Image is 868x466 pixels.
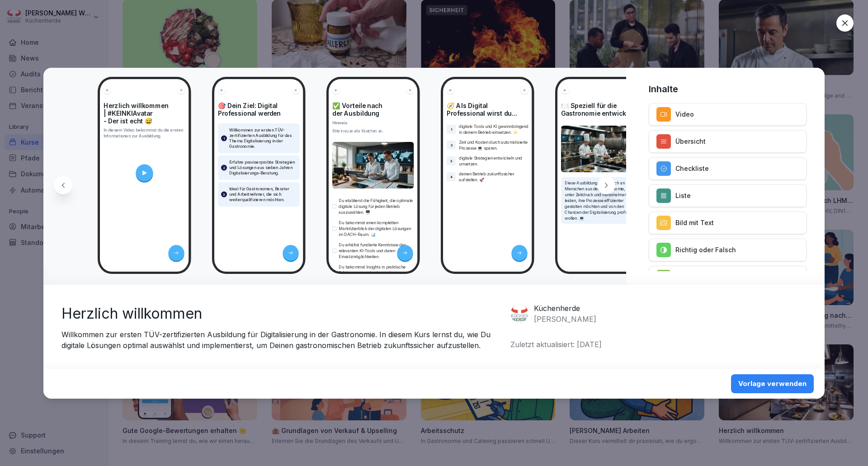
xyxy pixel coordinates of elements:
p: Video [675,109,694,119]
img: Bild und Text Vorschau [561,126,643,172]
p: In diesem Video bekommst du die ersten Informationen zur Ausbildung. [104,127,185,139]
h4: 🧭 Als Digital Professional wirst du... [447,102,528,117]
p: Hinweis [332,120,414,126]
p: 4 [450,174,453,179]
div: Bitte kreuze alle Kästchen an. [332,128,414,134]
p: digitale Strategien entwickeln und umsetzen. [459,155,528,167]
p: 3 [450,158,453,163]
div: Vorlage verwenden [738,379,807,389]
h2: Herzlich willkommen [61,303,506,325]
p: 3 [223,192,225,197]
p: Richtig oder Falsch [675,245,736,254]
p: Checkliste [675,164,709,173]
h4: 🍽️ Speziell für die Gastronomie entwickelt [561,102,643,117]
p: Du etablierst die Fähigkeit, die optimale digitale Lösung für jeden Betrieb auszuwählen. 🖥️ [339,198,414,215]
p: 2 [223,165,225,170]
p: Erfahre praxiserprobte Strategien und Lösungen aus sieben Jahren Digitalisierungs-Beratung. [229,160,297,176]
h4: Inhalte [631,82,825,96]
h4: 🎯 Dein Ziel: Digital Professional werden [218,102,300,117]
p: deinen Betrieb zukunftssicher aufstellen. 🚀 [459,171,528,183]
p: Bild mit Text [675,218,714,227]
p: Willkommen zur ersten TÜV-zertifizierten Ausbildung für das Thema Digitalisierung in der Gastrono... [229,127,297,149]
h4: Herzlich willkommen | #KEINKIAvatar - Der ist echt 😅 [104,102,185,125]
p: Diese Ausbildung richtet sich an Menschen aus der Gastronomie, die unter Zeitdruck und Personalma... [565,180,639,221]
p: 1 [223,136,225,141]
p: digitale Tools und KI gewinnbringend in deinem Betrieb einsetzen. ✨ [459,123,528,135]
p: Du bekommst einen kompletten Marktüberblick der digitalen Lösungen im DACH-Raum. 📊 [339,220,414,237]
p: Zuletzt aktualisiert: [DATE] [510,339,807,350]
img: vyjpw951skg073owmonln6kd.png [510,305,528,323]
p: Übersicht [675,137,706,146]
p: Küchenherde [534,303,596,314]
p: Du bekommst Insights in praktische Erfahrungen zur Implementierung digitaler Lösungen. [339,264,414,282]
p: Willkommen zur ersten TÜV-zertifizierten Ausbildung für Digitalisierung in der Gastronomie. In di... [61,329,506,351]
p: Ideal für Gastronomen, Berater und Arbeitnehmer, die sich weiterqualifizieren möchten. [229,186,297,202]
p: 2 [450,142,453,147]
p: Liste [675,191,691,200]
h4: ✅ Vorteile nach der Ausbildung [332,102,414,117]
p: Zeit und Kosten durch automatisierte Prozesse 💻 sparen. [459,139,528,151]
p: [PERSON_NAME] [534,314,596,325]
p: 1 [451,127,452,132]
button: Vorlage verwenden [731,374,814,393]
img: a7b2ohzre3qebm6214kn0bba.png [332,142,414,188]
p: Du erhältst fundierte Kenntnisse der relevanten KI-Tools und deren Einsatzmöglichkeiten. [339,242,414,259]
